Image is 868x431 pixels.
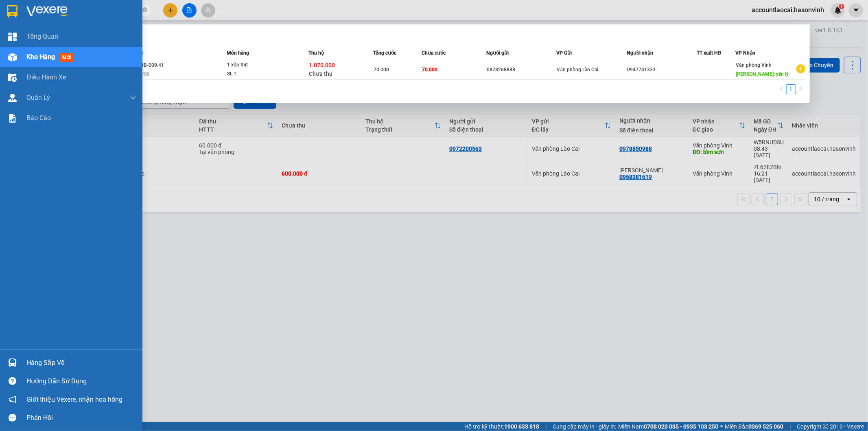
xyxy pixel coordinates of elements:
img: warehouse-icon [8,94,17,102]
img: solution-icon [8,114,17,123]
button: right [796,84,806,94]
li: Previous Page [776,84,786,94]
span: Giới thiệu Vexere, nhận hoa hồng [26,394,122,405]
span: left [779,86,784,91]
span: message [9,414,16,422]
span: Báo cáo [26,113,51,123]
span: TT xuất HĐ [697,50,722,56]
img: warehouse-icon [8,358,17,367]
span: notification [9,396,16,403]
span: Tổng Quan [26,31,58,42]
div: Hướng dẫn sử dụng [26,375,136,387]
span: Chưa thu [309,70,332,77]
span: VP Gửi [557,50,572,56]
button: left [776,84,786,94]
span: down [130,95,136,101]
span: Chưa cước [422,50,446,56]
div: Phản hồi [26,412,136,424]
span: plus-circle [796,64,805,73]
div: 0947741333 [627,66,696,74]
img: dashboard-icon [8,33,17,41]
span: [PERSON_NAME]: yên lý [736,71,789,77]
div: SL: 1 [227,70,288,79]
span: Tổng cước [373,50,396,56]
span: Quản Lý [26,92,50,103]
span: close-circle [142,7,147,12]
a: 1 [787,85,796,94]
span: Kho hàng [26,53,55,61]
span: Điều hành xe [26,72,66,82]
span: Thu hộ [308,50,324,56]
span: mới [59,53,74,62]
div: Hàng sắp về [26,357,136,369]
span: close-circle [142,7,147,14]
img: warehouse-icon [8,73,17,82]
span: Văn phòng Vinh [736,62,772,68]
span: 1.070.000 [309,62,335,68]
span: question-circle [9,377,16,385]
li: 1 [786,84,796,94]
img: warehouse-icon [8,53,17,62]
li: Next Page [796,84,806,94]
span: Văn phòng Lào Cai [557,67,599,73]
span: Món hàng [227,50,249,56]
span: 70.000 [422,67,437,73]
div: 0878268888 [487,66,556,74]
span: VP Nhận [735,50,755,56]
div: 1 xốp thịt [227,61,288,70]
img: logo-vxr [7,5,17,18]
span: Người gửi [486,50,509,56]
span: right [798,86,803,91]
span: 70.000 [374,67,389,73]
span: Người nhận [627,50,653,56]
